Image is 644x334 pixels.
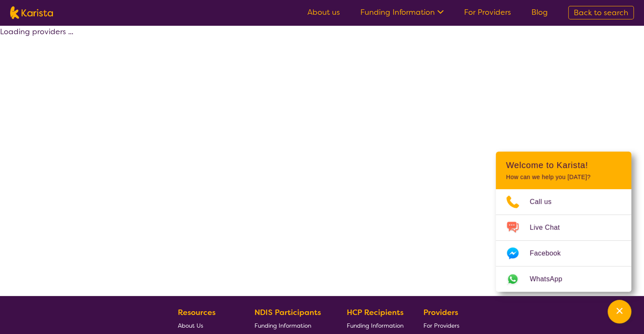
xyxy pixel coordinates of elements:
span: Facebook [530,247,571,260]
a: For Providers [423,319,463,332]
b: Providers [423,307,458,318]
a: Funding Information [360,7,444,17]
button: Channel Menu [608,300,631,323]
b: Resources [178,307,216,318]
h2: Welcome to Karista! [506,160,621,170]
a: Back to search [568,6,634,19]
b: NDIS Participants [254,307,321,318]
a: About Us [178,319,235,332]
a: Funding Information [254,319,327,332]
a: Web link opens in a new tab. [496,266,631,292]
a: For Providers [464,7,511,17]
a: About us [307,7,340,17]
span: Back to search [574,8,628,18]
span: For Providers [423,322,459,329]
span: Funding Information [347,322,404,329]
span: WhatsApp [530,273,572,285]
span: Funding Information [254,322,311,329]
b: HCP Recipients [347,307,404,318]
img: Karista logo [10,6,53,19]
p: How can we help you [DATE]? [506,174,621,181]
span: About Us [178,322,203,329]
ul: Choose channel [496,189,631,292]
a: Blog [531,7,548,17]
div: Channel Menu [496,152,631,292]
a: Funding Information [347,319,404,332]
span: Live Chat [530,221,570,234]
span: Call us [530,196,562,208]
